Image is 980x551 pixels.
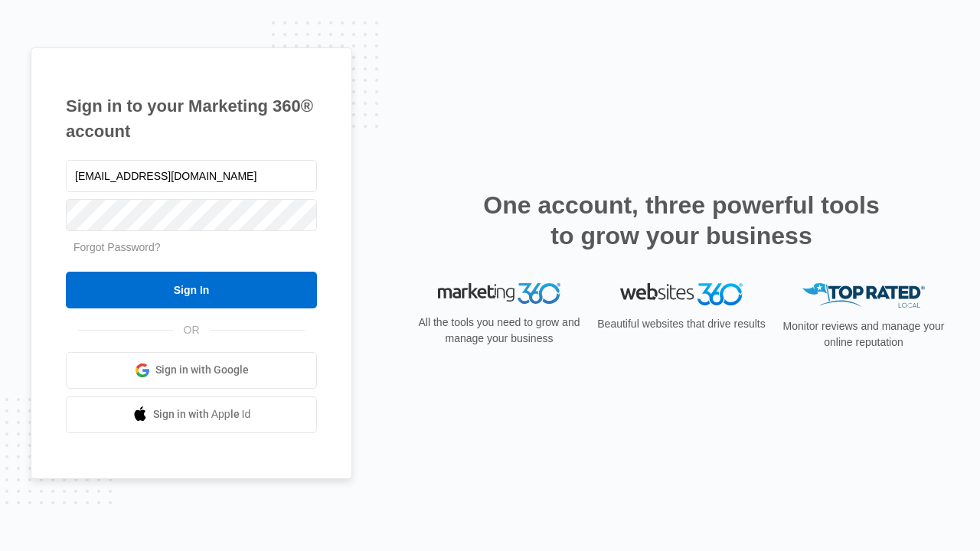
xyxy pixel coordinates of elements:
[620,283,743,305] img: Websites 360
[66,272,317,308] input: Sign In
[596,316,767,332] p: Beautiful websites that drive results
[438,283,560,305] img: Marketing 360
[66,93,317,144] h1: Sign in to your Marketing 360® account
[802,283,925,308] img: Top Rated Local
[66,352,317,389] a: Sign in with Google
[153,406,251,422] span: Sign in with Apple Id
[413,315,585,347] p: All the tools you need to grow and manage your business
[66,396,317,433] a: Sign in with Apple Id
[778,318,949,350] p: Monitor reviews and manage your online reputation
[66,160,317,192] input: Email
[479,190,884,251] h2: One account, three powerful tools to grow your business
[73,241,161,253] a: Forgot Password?
[173,322,211,338] span: OR
[155,362,249,378] span: Sign in with Google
